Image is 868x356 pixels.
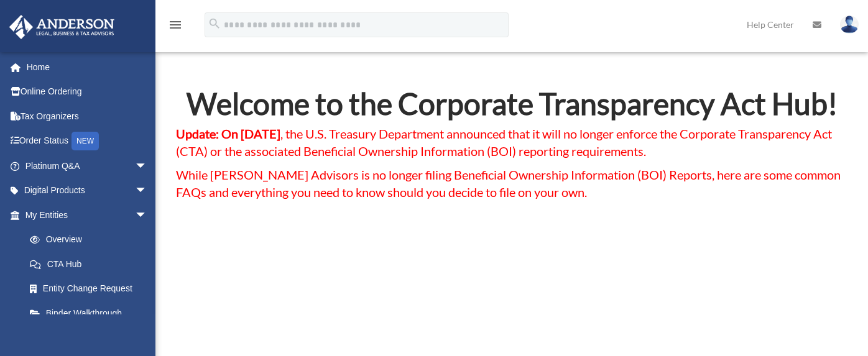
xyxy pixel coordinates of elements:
[9,129,166,154] a: Order StatusNEW
[9,153,166,178] a: Platinum Q&Aarrow_drop_down
[9,80,166,104] a: Online Ordering
[9,178,166,203] a: Digital Productsarrow_drop_down
[17,252,160,276] a: CTA Hub
[840,16,859,34] img: User Pic
[17,301,166,326] a: Binder Walkthrough
[135,203,160,228] span: arrow_drop_down
[9,104,166,129] a: Tax Organizers
[176,167,841,199] span: While [PERSON_NAME] Advisors is no longer filing Beneficial Ownership Information (BOI) Reports, ...
[9,203,166,227] a: My Entitiesarrow_drop_down
[9,55,166,80] a: Home
[135,178,160,204] span: arrow_drop_down
[208,17,221,30] i: search
[135,153,160,179] span: arrow_drop_down
[17,276,166,301] a: Entity Change Request
[176,126,280,141] strong: Update: On [DATE]
[168,17,183,32] i: menu
[176,89,847,125] h2: Welcome to the Corporate Transparency Act Hub!
[72,132,99,150] div: NEW
[6,15,118,39] img: Anderson Advisors Platinum Portal
[176,126,832,158] span: , the U.S. Treasury Department announced that it will no longer enforce the Corporate Transparenc...
[17,227,166,252] a: Overview
[168,22,183,32] a: menu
